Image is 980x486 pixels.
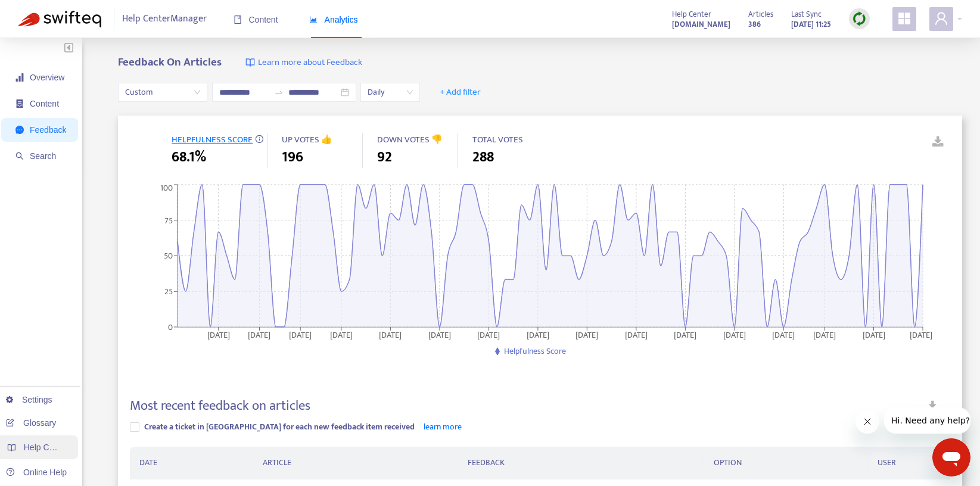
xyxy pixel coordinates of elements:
img: Swifteq [18,11,101,27]
tspan: 75 [164,213,173,227]
span: Help Center [672,8,711,21]
iframe: Button to launch messaging window [932,438,970,476]
span: + Add filter [440,85,481,99]
a: Glossary [6,418,56,428]
span: book [234,15,242,24]
span: user [934,11,948,26]
tspan: [DATE] [290,328,312,341]
tspan: 100 [160,181,173,195]
span: signal [15,73,24,82]
span: Content [234,15,278,24]
strong: [DOMAIN_NAME] [672,18,730,31]
span: Learn more about Feedback [258,56,362,70]
b: Feedback On Articles [118,53,222,71]
span: Custom [125,83,200,101]
tspan: [DATE] [863,328,885,341]
span: Search [30,151,56,161]
tspan: [DATE] [723,328,746,341]
span: 288 [472,147,494,168]
span: 92 [377,147,392,168]
tspan: 50 [164,249,173,263]
a: [DOMAIN_NAME] [672,17,730,31]
span: Feedback [30,125,66,135]
th: OPTION [704,447,868,479]
span: HELPFULNESS SCORE [172,132,253,147]
span: Help Centers [24,443,73,452]
span: swap-right [274,88,284,97]
a: learn more [424,420,462,434]
span: area-chart [309,15,318,24]
strong: [DATE] 11:25 [791,18,831,31]
th: DATE [130,447,253,479]
tspan: 25 [164,285,173,298]
span: Daily [368,83,413,101]
th: ARTICLE [253,447,458,479]
span: Help Center Manager [122,8,207,30]
span: Content [30,99,59,108]
span: Analytics [309,15,358,24]
span: UP VOTES 👍 [282,132,332,147]
span: message [15,126,24,134]
button: + Add filter [431,83,490,102]
span: Helpfulness Score [504,344,566,358]
span: appstore [897,11,911,26]
img: image-link [245,58,255,67]
tspan: [DATE] [248,328,271,341]
th: FEEDBACK [458,447,704,479]
a: Learn more about Feedback [245,56,362,70]
strong: 386 [748,18,761,31]
h4: Most recent feedback on articles [130,398,310,414]
tspan: [DATE] [814,328,836,341]
span: Create a ticket in [GEOGRAPHIC_DATA] for each new feedback item received [144,420,415,434]
a: Settings [6,395,52,404]
img: sync.dc5367851b00ba804db3.png [852,11,867,26]
iframe: Close message [855,410,879,434]
span: 196 [282,147,303,168]
tspan: [DATE] [527,328,549,341]
span: TOTAL VOTES [472,132,523,147]
tspan: [DATE] [674,328,697,341]
tspan: [DATE] [910,328,932,341]
tspan: 0 [168,320,173,334]
tspan: [DATE] [773,328,795,341]
tspan: [DATE] [207,328,230,341]
th: USER [868,447,950,479]
span: Last Sync [791,8,822,21]
a: Online Help [6,468,67,477]
iframe: Message from company [884,407,970,434]
span: 68.1% [172,147,206,168]
tspan: [DATE] [576,328,599,341]
span: to [274,88,284,97]
span: search [15,152,24,160]
span: container [15,99,24,108]
tspan: [DATE] [478,328,500,341]
tspan: [DATE] [379,328,402,341]
tspan: [DATE] [330,328,353,341]
span: Overview [30,73,64,82]
tspan: [DATE] [428,328,451,341]
span: Articles [748,8,773,21]
span: DOWN VOTES 👎 [377,132,443,147]
tspan: [DATE] [625,328,648,341]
